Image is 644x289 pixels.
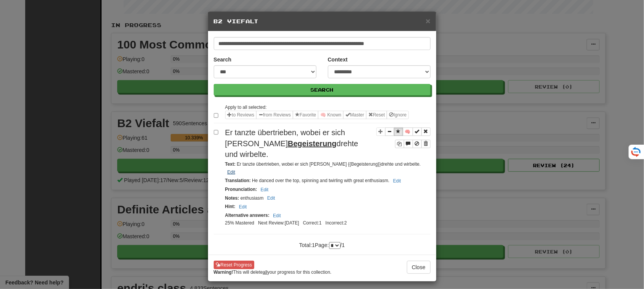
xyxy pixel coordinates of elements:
[288,139,337,148] u: Begeisterung
[293,111,318,119] button: Favorite
[395,140,431,148] div: Sentence controls
[225,105,267,110] small: Apply to all selected:
[214,270,233,275] strong: Warning!
[366,111,387,119] button: Reset
[263,270,268,275] u: all
[225,195,278,201] small: enthusiasm
[301,220,324,226] li: Correct: 1
[225,161,421,174] small: Er tanzte übertrieben, wobei er sich [PERSON_NAME] {{Begeisterung}}drehte und wirbelte.
[258,186,271,194] button: Edit
[426,17,430,25] button: Close
[318,111,344,119] button: 🧠 Known
[225,178,404,183] small: He danced over the top, spinning and twirling with great enthusiasm.
[225,111,257,119] button: to Reviews
[225,195,239,201] strong: Notes :
[387,111,409,119] button: Ignore
[256,111,293,119] button: from Reviews
[407,261,431,274] button: Close
[214,84,431,95] button: Search
[223,220,257,226] li: 25% Mastered
[403,128,413,136] button: 🧠
[237,203,249,211] button: Edit
[284,238,360,249] div: Total: 1 Page: / 1
[225,187,257,192] strong: Pronunciation :
[225,178,251,183] strong: Translation :
[426,16,430,25] span: ×
[328,56,348,63] label: Context
[214,261,255,269] button: Reset Progress
[225,213,270,218] strong: Alternative answers :
[214,56,232,63] label: Search
[256,220,301,226] li: Next Review: [DATE]
[225,204,236,209] strong: Hint :
[225,111,409,119] div: Sentence options
[271,212,283,220] button: Edit
[324,220,349,226] li: Incorrect: 2
[391,177,404,185] button: Edit
[214,18,431,25] h5: B2 Viefalt
[343,111,366,119] button: Master
[265,194,278,202] button: Edit
[225,168,238,176] button: Edit
[225,161,236,167] strong: Text :
[376,127,431,148] div: Sentence controls
[225,128,358,158] span: Er tanzte übertrieben, wobei er sich [PERSON_NAME] drehte und wirbelte.
[214,269,332,276] small: This will delete your progress for this collection.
